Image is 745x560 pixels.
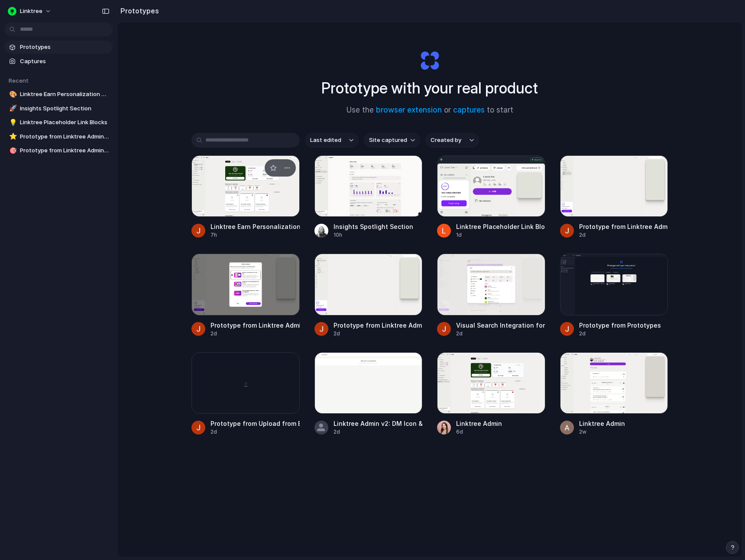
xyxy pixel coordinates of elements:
span: Linktree Earn Personalization Prototype v2 [20,90,109,99]
div: Prototype from Prototypes [579,321,661,330]
button: 🎨 [8,90,16,99]
h1: Prototype with your real product [321,77,538,100]
div: 7h [211,231,300,239]
div: Linktree Earn Personalization Prototype v2 [211,222,300,231]
a: Prototypes [4,41,113,54]
div: 🎨 [9,90,15,100]
span: Prototypes [20,43,109,51]
div: Visual Search Integration for Linktree [456,321,545,330]
a: Linktree AdminLinktree Admin2w [560,352,668,436]
a: browser extension [376,106,442,114]
div: Linktree Admin v2: DM Icon & Inbox Update [334,419,423,428]
button: 🚀 [8,104,16,113]
span: Recent [9,77,29,84]
div: 10h [334,231,413,239]
span: Prototype from Linktree Admin v4 [20,132,109,141]
div: 🎯 [9,146,15,156]
div: 2d [334,428,423,436]
div: Prototype from Linktree Admin Dashboard [334,321,423,330]
span: Captures [20,57,109,66]
span: Site captured [369,136,407,145]
div: 🚀 [9,103,15,113]
button: ⭐ [8,132,16,141]
span: Prototype from Linktree Admin v3 [20,146,109,155]
a: Captures [4,55,113,68]
span: Use the or to start [347,105,513,116]
button: Linktree [4,4,56,18]
div: 💡 [9,118,15,128]
a: Prototype from Linktree Admin v4Prototype from Linktree Admin v42d [560,155,668,239]
a: 🎯Prototype from Linktree Admin v3 [4,144,113,157]
div: 2d [579,231,668,239]
button: Created by [425,133,479,148]
span: Created by [431,136,461,145]
span: Insights Spotlight Section [20,104,109,113]
a: Prototype from Upload from Extension v2Prototype from Upload from Extension v22d [191,352,300,436]
a: Prototype from PrototypesPrototype from Prototypes2d [560,254,668,337]
div: Linktree Admin [579,419,625,428]
button: 🎯 [8,146,16,155]
div: Prototype from Linktree Admin v4 [579,222,668,231]
a: Prototype from Linktree Admin v3Prototype from Linktree Admin v32d [191,254,300,337]
button: Site captured [364,133,420,148]
div: 6d [456,428,502,436]
h2: Prototypes [117,6,159,16]
button: 💡 [8,118,16,127]
div: Prototype from Upload from Extension v2 [211,419,300,428]
a: Linktree AdminLinktree Admin6d [437,352,545,436]
div: 1d [456,231,545,239]
div: Linktree Placeholder Link Blocks [456,222,545,231]
div: 2d [579,330,661,338]
a: captures [453,106,485,114]
a: Visual Search Integration for LinktreeVisual Search Integration for Linktree2d [437,254,545,337]
a: 💡Linktree Placeholder Link Blocks [4,116,113,129]
a: Prototype from Linktree Admin DashboardPrototype from Linktree Admin Dashboard2d [314,254,423,337]
div: ⭐ [9,132,15,142]
a: ⭐Prototype from Linktree Admin v4 [4,130,113,143]
button: Last edited [305,133,359,148]
div: Prototype from Linktree Admin v3 [211,321,300,330]
a: 🚀Insights Spotlight Section [4,102,113,115]
span: Linktree Placeholder Link Blocks [20,118,109,127]
div: 2w [579,428,625,436]
div: 2d [456,330,545,338]
div: 2d [334,330,423,338]
a: Linktree Earn Personalization Prototype v2Linktree Earn Personalization Prototype v27h [191,155,300,239]
a: 🎨Linktree Earn Personalization Prototype v2 [4,88,113,101]
div: 2d [211,428,300,436]
span: Last edited [310,136,341,145]
div: Linktree Admin [456,419,502,428]
div: 2d [211,330,300,338]
a: Linktree Placeholder Link BlocksLinktree Placeholder Link Blocks1d [437,155,545,239]
span: Linktree [20,7,42,16]
div: Insights Spotlight Section [334,222,413,231]
a: Insights Spotlight SectionInsights Spotlight Section10h [314,155,423,239]
a: Linktree Admin v2: DM Icon & Inbox UpdateLinktree Admin v2: DM Icon & Inbox Update2d [314,352,423,436]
